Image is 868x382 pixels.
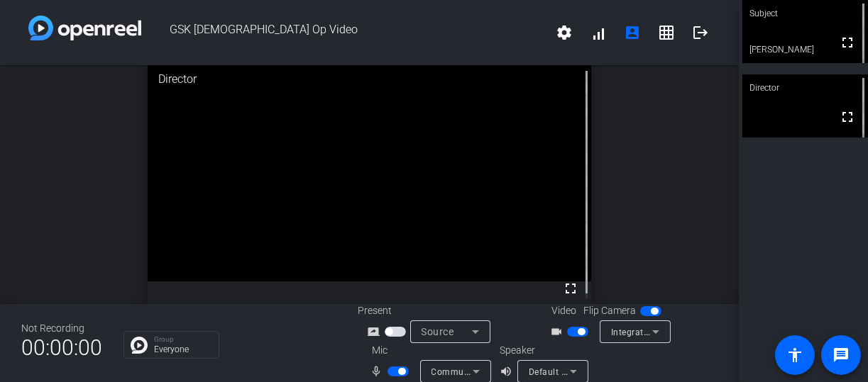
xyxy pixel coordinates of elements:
[500,343,585,358] div: Speaker
[500,363,517,380] mat-icon: volume_up
[839,108,856,125] mat-icon: fullscreen
[358,303,500,318] div: Present
[148,60,591,99] div: Director
[21,330,102,365] span: 00:00:00
[581,16,615,50] button: signal_cellular_alt
[833,347,850,364] mat-icon: message
[28,16,141,40] img: white-gradient.svg
[154,345,211,354] p: Everyone
[556,24,573,41] mat-icon: settings
[368,323,385,340] mat-icon: screen_share_outline
[358,343,500,358] div: Mic
[154,336,211,343] p: Group
[742,74,868,101] div: Director
[422,326,454,337] span: Source
[584,303,637,318] span: Flip Camera
[552,303,577,318] span: Video
[141,16,547,50] span: GSK [DEMOGRAPHIC_DATA] Op Video
[562,280,579,297] mat-icon: fullscreen
[370,363,388,380] mat-icon: mic_none
[692,24,709,41] mat-icon: logout
[624,24,641,41] mat-icon: account_box
[432,366,795,377] span: Communications - Echo Cancelling Speakerphone (Jabra SPEAK 510 USB) (0b0e:0422)
[529,366,850,377] span: Default - Echo Cancelling Speakerphone (Jabra SPEAK 510 USB) (0b0e:0422)
[786,347,803,364] mat-icon: accessibility
[611,326,746,337] span: Integrated Webcam (0c45:6d50)
[658,24,675,41] mat-icon: grid_on
[550,323,567,340] mat-icon: videocam_outline
[131,337,148,354] img: Chat Icon
[839,34,856,51] mat-icon: fullscreen
[21,321,102,336] div: Not Recording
